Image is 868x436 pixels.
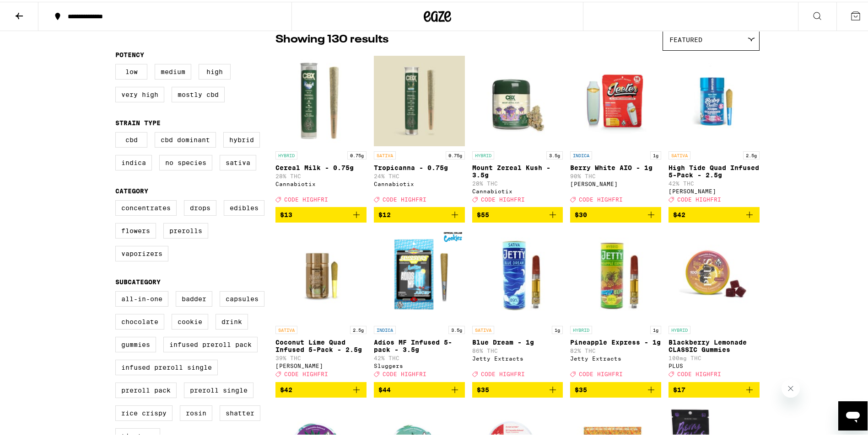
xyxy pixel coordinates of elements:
[472,324,494,332] p: SATIVA
[374,337,465,351] p: Adios MF Infused 5-pack - 3.5g
[669,186,760,192] div: [PERSON_NAME]
[477,209,489,217] span: $55
[677,370,721,376] span: CODE HIGHFRI
[579,195,623,201] span: CODE HIGHFRI
[172,85,225,101] label: Mostly CBD
[374,205,465,221] button: Add to bag
[374,162,465,170] p: Tropicanna - 0.75g
[176,289,212,305] label: Badder
[163,335,258,351] label: Infused Preroll Pack
[115,404,173,419] label: Rice Crispy
[650,149,661,158] p: 1g
[216,312,248,328] label: Drink
[374,353,465,359] p: 42% THC
[383,195,426,201] span: CODE HIGHFRI
[163,221,208,237] label: Prerolls
[275,228,367,319] img: Jeeter - Coconut Lime Quad Infused 5-Pack - 2.5g
[184,198,216,214] label: Drops
[115,130,147,146] label: CBD
[374,228,465,319] img: Sluggers - Adios MF Infused 5-pack - 3.5g
[275,337,367,351] p: Coconut Lime Quad Infused 5-Pack - 2.5g
[472,205,563,221] button: Add to bag
[570,162,661,170] p: Berry White AIO - 1g
[115,153,152,169] label: Indica
[472,149,494,158] p: HYBRID
[472,380,563,396] button: Add to bag
[570,205,661,221] button: Add to bag
[472,53,563,145] img: Cannabiotix - Mount Zereal Kush - 3.5g
[275,205,367,221] button: Add to bag
[275,380,367,396] button: Add to bag
[347,149,367,158] p: 0.75g
[374,149,396,158] p: SATIVA
[673,384,685,392] span: $17
[472,228,563,380] a: Open page for Blue Dream - 1g from Jetty Extracts
[374,53,465,205] a: Open page for Tropicanna - 0.75g from Cannabiotix
[275,162,367,170] p: Cereal Milk - 0.75g
[472,354,563,360] div: Jetty Extracts
[115,276,161,284] legend: Subcategory
[669,353,760,359] p: 100mg THC
[115,244,168,260] label: Vaporizers
[275,149,297,158] p: HYBRID
[570,346,661,352] p: 82% THC
[477,384,489,392] span: $35
[172,312,208,328] label: Cookie
[570,324,592,332] p: HYBRID
[677,195,721,201] span: CODE HIGHFRI
[579,370,623,376] span: CODE HIGHFRI
[570,380,661,396] button: Add to bag
[669,162,760,177] p: High Tide Quad Infused 5-Pack - 2.5g
[570,228,661,319] img: Jetty Extracts - Pineapple Express - 1g
[472,53,563,205] a: Open page for Mount Zereal Kush - 3.5g from Cannabiotix
[155,130,216,146] label: CBD Dominant
[546,149,563,158] p: 3.5g
[374,53,465,145] img: Cannabiotix - Tropicanna - 0.75g
[5,6,66,14] span: Hi. Need any help?
[159,153,212,169] label: No Species
[575,209,587,217] span: $30
[374,179,465,185] div: Cannabiotix
[284,195,328,201] span: CODE HIGHFRI
[448,324,465,332] p: 3.5g
[220,404,260,419] label: Shatter
[669,149,690,158] p: SATIVA
[115,186,148,193] legend: Category
[472,346,563,352] p: 86% THC
[280,384,292,392] span: $42
[570,53,661,205] a: Open page for Berry White AIO - 1g from Jeeter
[275,53,367,205] a: Open page for Cereal Milk - 0.75g from Cannabiotix
[570,228,661,380] a: Open page for Pineapple Express - 1g from Jetty Extracts
[199,62,231,78] label: High
[782,378,800,396] iframe: Close message
[374,324,396,332] p: INDICA
[481,370,525,376] span: CODE HIGHFRI
[669,361,760,367] div: PLUS
[570,149,592,158] p: INDICA
[472,162,563,177] p: Mount Zereal Kush - 3.5g
[838,399,868,429] iframe: Button to launch messaging window
[180,404,212,419] label: Rosin
[275,353,367,359] p: 39% THC
[481,195,525,201] span: CODE HIGHFRI
[669,228,760,380] a: Open page for Blackberry Lemonade CLASSIC Gummies from PLUS
[472,186,563,192] div: Cannabiotix
[669,53,760,205] a: Open page for High Tide Quad Infused 5-Pack - 2.5g from Jeeter
[115,289,168,305] label: All-In-One
[224,198,264,214] label: Edibles
[669,324,690,332] p: HYBRID
[115,85,164,101] label: Very High
[155,62,191,78] label: Medium
[115,381,177,396] label: Preroll Pack
[575,384,587,392] span: $35
[115,358,218,373] label: Infused Preroll Single
[115,49,144,57] legend: Potency
[115,62,147,78] label: Low
[374,361,465,367] div: Sluggers
[223,130,260,146] label: Hybrid
[552,324,563,332] p: 1g
[115,117,161,125] legend: Strain Type
[275,324,297,332] p: SATIVA
[570,179,661,185] div: [PERSON_NAME]
[669,179,760,185] p: 42% THC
